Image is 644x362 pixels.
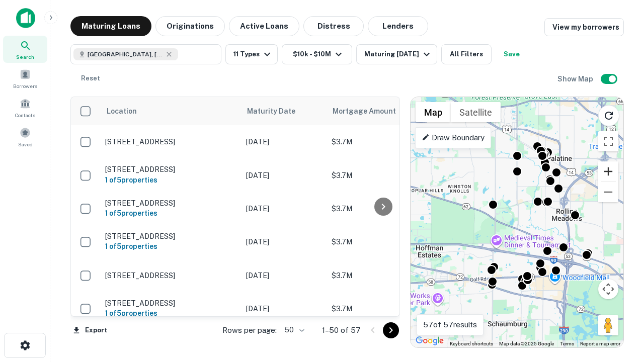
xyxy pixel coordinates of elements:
[598,105,619,126] button: Reload search area
[281,323,306,337] div: 50
[100,97,241,125] th: Location
[598,161,618,182] button: Zoom in
[16,53,34,61] span: Search
[450,340,493,347] button: Keyboard shortcuts
[3,36,47,63] a: Search
[74,68,107,88] button: Reset
[332,236,432,247] p: $3.7M
[241,97,327,125] th: Maturity Date
[3,94,47,121] a: Contacts
[15,111,35,119] span: Contacts
[105,241,236,252] h6: 1 of 5 properties
[16,8,35,28] img: capitalize-icon.png
[105,137,236,146] p: [STREET_ADDRESS]
[422,132,485,144] p: Draw Boundary
[106,105,137,117] span: Location
[303,16,364,36] button: Distress
[247,105,308,117] span: Maturity Date
[441,44,492,64] button: All Filters
[105,174,236,186] h6: 1 of 5 properties
[105,271,236,280] p: [STREET_ADDRESS]
[70,16,151,36] button: Maturing Loans
[594,249,644,298] iframe: Chat Widget
[332,270,432,281] p: $3.7M
[356,44,437,64] button: Maturing [DATE]
[332,203,432,214] p: $3.7M
[580,341,620,346] a: Report a map error
[105,308,236,319] h6: 1 of 5 properties
[246,203,321,214] p: [DATE]
[70,323,110,338] button: Export
[451,102,501,122] button: Show satellite imagery
[246,170,321,181] p: [DATE]
[416,102,451,122] button: Show street map
[332,136,432,147] p: $3.7M
[105,232,236,241] p: [STREET_ADDRESS]
[496,44,528,64] button: Save your search to get updates of matches that match your search criteria.
[598,182,618,202] button: Zoom out
[88,50,163,59] span: [GEOGRAPHIC_DATA], [GEOGRAPHIC_DATA]
[560,341,574,346] a: Terms (opens in new tab)
[557,73,595,84] h6: Show Map
[246,236,321,247] p: [DATE]
[225,44,278,64] button: 11 Types
[105,208,236,219] h6: 1 of 5 properties
[222,324,277,336] p: Rows per page:
[246,270,321,281] p: [DATE]
[332,303,432,314] p: $3.7M
[598,315,618,335] button: Drag Pegman onto the map to open Street View
[3,123,47,150] a: Saved
[413,334,446,347] a: Open this area in Google Maps (opens a new window)
[333,105,409,117] span: Mortgage Amount
[229,16,299,36] button: Active Loans
[105,165,236,174] p: [STREET_ADDRESS]
[246,303,321,314] p: [DATE]
[327,97,437,125] th: Mortgage Amount
[246,136,321,147] p: [DATE]
[18,140,33,148] span: Saved
[105,199,236,208] p: [STREET_ADDRESS]
[332,170,432,181] p: $3.7M
[322,324,361,336] p: 1–50 of 57
[282,44,352,64] button: $10k - $10M
[423,319,477,331] p: 57 of 57 results
[413,334,446,347] img: Google
[544,18,624,36] a: View my borrowers
[364,48,433,60] div: Maturing [DATE]
[155,16,225,36] button: Originations
[13,82,37,90] span: Borrowers
[3,65,47,92] a: Borrowers
[499,341,554,346] span: Map data ©2025 Google
[368,16,428,36] button: Lenders
[383,322,399,338] button: Go to next page
[105,299,236,308] p: [STREET_ADDRESS]
[598,131,618,151] button: Toggle fullscreen view
[411,97,623,347] div: 0 0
